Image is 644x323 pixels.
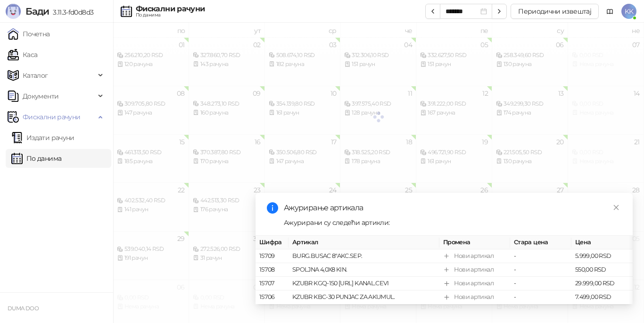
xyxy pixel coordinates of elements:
[256,236,289,249] th: Шифра
[8,25,50,43] a: Почетна
[8,45,37,64] a: Каса
[454,293,494,302] div: Нови артикал
[613,204,619,211] span: close
[511,4,599,19] button: Периодични извештај
[8,305,39,312] small: DUMA DOO
[289,264,439,277] td: SPOLJNA 4,0X8 KIN.
[289,291,439,305] td: KZUBR KBC-30 PUNJAC ZA AKUMUL.
[256,250,289,264] td: 15709
[11,128,74,147] a: Издати рачуни
[510,250,571,264] td: -
[25,6,49,17] span: Бади
[49,8,93,17] span: 3.11.3-fd0d8d3
[267,202,278,214] span: info-circle
[256,264,289,277] td: 15708
[289,236,439,249] th: Артикал
[603,4,618,19] a: Документација
[571,277,633,291] td: 29.999,00 RSD
[571,291,633,305] td: 7.499,00 RSD
[454,265,494,275] div: Нови артикал
[510,277,571,291] td: -
[289,250,439,264] td: BURG.BUSAC 8"AKC.SEP.
[289,277,439,291] td: KZUBR KGQ-150 [URL] KANAL.CEVI
[510,291,571,305] td: -
[571,250,633,264] td: 5.999,00 RSD
[11,149,61,168] a: По данима
[284,217,621,228] div: Ажурирани су следећи артикли:
[510,264,571,277] td: -
[23,108,80,126] span: Фискални рачуни
[510,236,571,249] th: Стара цена
[454,279,494,289] div: Нови артикал
[621,4,636,19] span: KK
[571,236,633,249] th: Цена
[256,291,289,305] td: 15706
[6,4,21,19] img: Logo
[439,236,510,249] th: Промена
[23,87,58,106] span: Документи
[284,202,621,214] div: Ажурирање артикала
[136,5,205,13] div: Фискални рачуни
[23,66,48,85] span: Каталог
[571,264,633,277] td: 550,00 RSD
[256,277,289,291] td: 15707
[136,13,205,17] div: По данима
[611,202,621,213] a: Close
[454,252,494,261] div: Нови артикал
